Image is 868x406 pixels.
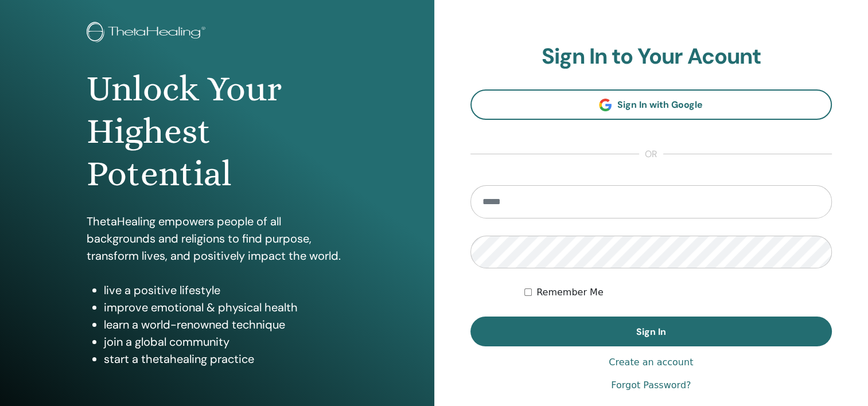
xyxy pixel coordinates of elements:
[470,44,832,70] h2: Sign In to Your Acount
[87,68,347,196] h1: Unlock Your Highest Potential
[617,99,703,111] span: Sign In with Google
[639,147,663,161] span: or
[636,326,666,338] span: Sign In
[87,213,347,264] p: ThetaHealing empowers people of all backgrounds and religions to find purpose, transform lives, a...
[104,333,347,350] li: join a global community
[104,299,347,316] li: improve emotional & physical health
[104,350,347,368] li: start a thetahealing practice
[104,282,347,299] li: live a positive lifestyle
[104,316,347,333] li: learn a world-renowned technique
[609,356,693,369] a: Create an account
[470,317,832,346] button: Sign In
[611,378,691,392] a: Forgot Password?
[470,89,832,120] a: Sign In with Google
[524,286,832,299] div: Keep me authenticated indefinitely or until I manually logout
[536,286,604,299] label: Remember Me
